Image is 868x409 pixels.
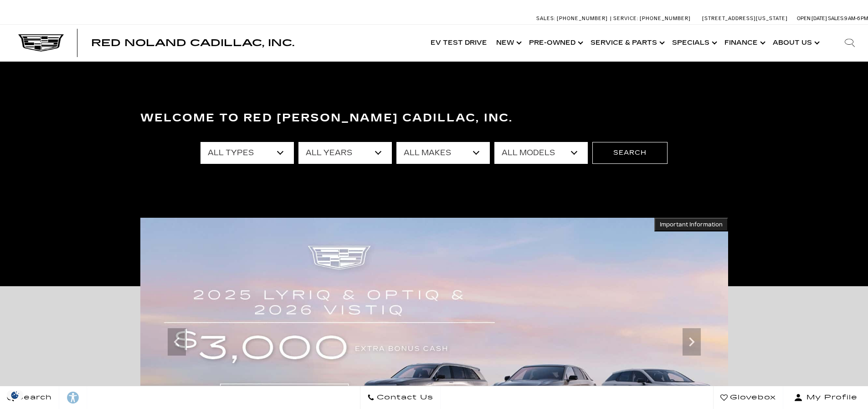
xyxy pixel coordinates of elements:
a: Service & Parts [586,25,668,61]
span: Sales: [828,16,844,21]
a: [STREET_ADDRESS][US_STATE] [702,16,788,21]
a: Contact Us [360,386,441,409]
select: Filter by type [200,142,294,164]
a: Glovebox [713,386,783,409]
span: Sales: [536,16,555,21]
a: Specials [668,25,720,61]
select: Filter by year [298,142,392,164]
span: Red Noland Cadillac, Inc. [91,37,294,48]
a: Red Noland Cadillac, Inc. [91,38,294,47]
span: Glovebox [728,391,776,404]
a: EV Test Drive [426,25,492,61]
span: Important Information [660,221,723,228]
button: Open user profile menu [783,386,868,409]
select: Filter by make [396,142,490,164]
span: Service: [613,16,638,21]
a: Finance [720,25,768,61]
span: 9 AM-6 PM [844,16,868,21]
span: [PHONE_NUMBER] [640,16,691,21]
a: New [492,25,524,61]
a: Pre-Owned [524,25,586,61]
a: About Us [768,25,822,61]
select: Filter by model [494,142,588,164]
span: Search [14,391,52,404]
h3: Welcome to Red [PERSON_NAME] Cadillac, Inc. [140,109,728,127]
button: Search [592,142,668,164]
img: Opt-Out Icon [5,390,26,400]
div: Previous [168,328,186,356]
span: My Profile [803,391,858,404]
section: Click to Open Cookie Consent Modal [5,390,26,400]
img: Cadillac Dark Logo with Cadillac White Text [18,34,64,52]
div: Next [683,328,701,356]
button: Important Information [654,218,728,231]
a: Service: [PHONE_NUMBER] [610,16,693,21]
span: Contact Us [375,391,433,404]
span: Open [DATE] [797,16,827,21]
a: Sales: [PHONE_NUMBER] [536,16,610,21]
span: [PHONE_NUMBER] [557,16,608,21]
